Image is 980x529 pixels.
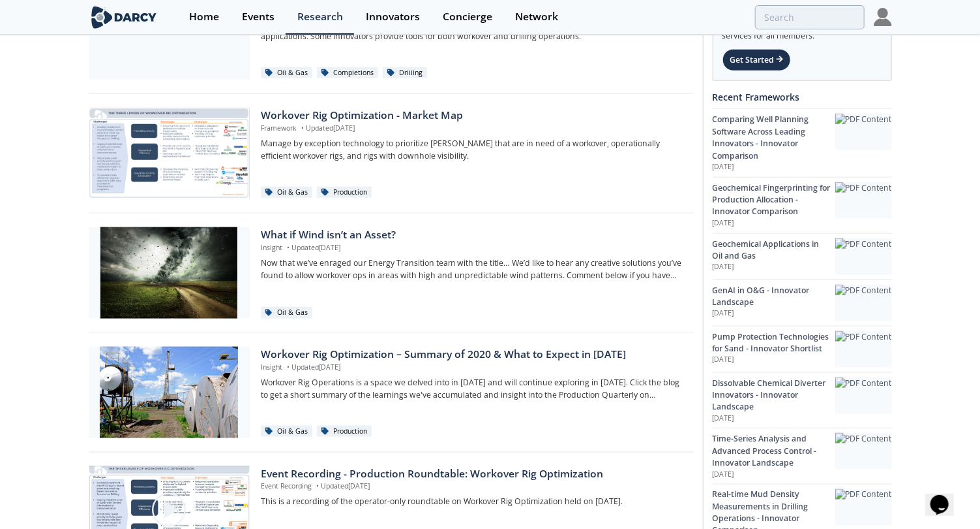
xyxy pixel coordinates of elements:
iframe: chat widget [925,477,967,516]
a: Dissolvable Chemical Diverter Innovators - Innovator Landscape [DATE] PDF Content [713,372,892,428]
span: • [299,123,306,133]
div: Home [189,12,219,22]
a: What if Wind isn’t an Asset? preview What if Wind isn’t an Asset? Insight •Updated[DATE] Now that... [89,227,694,319]
p: Framework Updated [DATE] [261,123,684,134]
p: Now that we’ve enraged our Energy Transition team with the title… We’d like to hear any creative ... [261,257,684,281]
div: Geochemical Applications in Oil and Gas [713,238,835,263]
span: • [314,482,321,491]
div: Oil & Gas [261,187,312,199]
div: Drilling [383,67,427,79]
span: • [284,243,291,252]
p: This is a recording of the operator-only roundtable on Workover Rig Optimization held on [DATE]. [261,496,684,508]
div: Workover Rig Optimization – Summary of 2020 & What to Expect in [DATE] [261,347,684,362]
div: GenAI in O&G - Innovator Landscape [713,285,835,309]
div: Research [297,12,343,22]
p: [DATE] [713,308,835,319]
div: Time-Series Analysis and Advanced Process Control - Innovator Landscape [713,433,835,469]
a: Comparing Well Planning Software Across Leading Innovators - Innovator Comparison [DATE] PDF Content [713,108,892,176]
div: Oil & Gas [261,307,312,319]
div: Oil & Gas [261,67,312,79]
div: Recent Frameworks [713,86,892,108]
p: [DATE] [713,262,835,272]
div: Network [515,12,558,22]
a: Time-Series Analysis and Advanced Process Control - Innovator Landscape [DATE] PDF Content [713,428,892,484]
div: Production [317,426,372,438]
p: Insight Updated [DATE] [261,362,684,373]
a: Geochemical Applications in Oil and Gas [DATE] PDF Content [713,233,892,280]
img: Profile [874,8,892,26]
img: play-chapters-gray.svg [151,492,187,528]
div: What if Wind isn’t an Asset? [261,227,684,243]
p: Insight Updated [DATE] [261,243,684,253]
p: [DATE] [713,355,835,365]
p: [DATE] [713,470,835,480]
p: Workover Rig Operations is a space we delved into in [DATE] and will continue exploring in [DATE]... [261,377,684,401]
div: Comparing Well Planning Software Across Leading Innovators - Innovator Comparison [713,114,835,162]
p: Manage by exception technology to prioritize [PERSON_NAME] that are in need of a workover, operat... [261,138,684,162]
p: [DATE] [713,218,835,229]
div: Dissolvable Chemical Diverter Innovators - Innovator Landscape [713,377,835,413]
div: Oil & Gas [261,426,312,438]
a: Pump Protection Technologies for Sand - Innovator Shortlist [DATE] PDF Content [713,326,892,372]
a: Geochemical Fingerprinting for Production Allocation - Innovator Comparison [DATE] PDF Content [713,177,892,233]
img: logo-wide.svg [89,6,160,29]
div: Production [317,187,372,199]
input: Advanced Search [755,5,865,29]
div: Completions [317,67,378,79]
div: Innovators [366,12,420,22]
a: Workover Rig Optimization – Summary of 2020 & What to Expect in 2021 preview Workover Rig Optimiz... [89,347,694,438]
div: Concierge [443,12,492,22]
div: Geochemical Fingerprinting for Production Allocation - Innovator Comparison [713,182,835,218]
a: Workover Rig Optimization - Market Map preview Workover Rig Optimization - Market Map Framework •... [89,108,694,199]
p: [DATE] [713,413,835,424]
p: Event Recording Updated [DATE] [261,482,684,492]
div: Workover Rig Optimization - Market Map [261,108,684,123]
p: [DATE] [713,162,835,172]
span: • [284,362,291,372]
div: Event Recording - Production Roundtable: Workover Rig Optimization [261,466,684,482]
div: Get Started [722,49,791,71]
div: Events [242,12,275,22]
div: Pump Protection Technologies for Sand - Innovator Shortlist [713,331,835,355]
a: GenAI in O&G - Innovator Landscape [DATE] PDF Content [713,280,892,326]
